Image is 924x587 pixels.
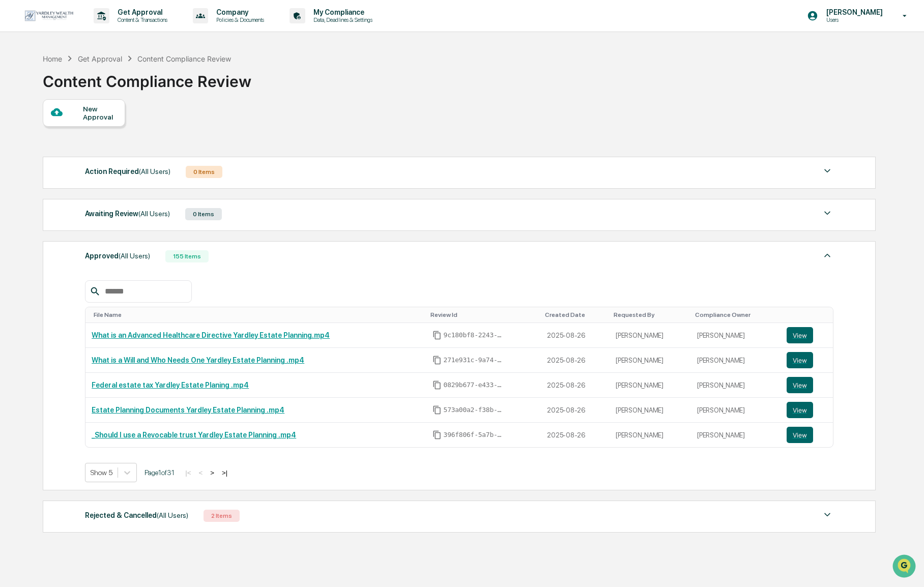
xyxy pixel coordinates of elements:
input: Clear [26,46,168,57]
span: 396f806f-5a7b-4b57-be1e-c248b2f9c433 [444,431,505,439]
a: What is a Will and Who Needs One Yardley Estate Planning .mp4 [92,356,304,364]
span: Page 1 of 31 [145,468,175,477]
span: 271e931c-9a74-402a-8a48-c239cf871e1c [444,356,505,364]
p: My Compliance [305,8,378,16]
td: [PERSON_NAME] [691,348,781,373]
td: [PERSON_NAME] [691,398,781,423]
p: How can we help? [10,21,185,38]
td: 2025-08-26 [541,373,610,398]
img: 1746055101610-c473b297-6a78-478c-a979-82029cc54cd1 [10,78,28,96]
div: 🖐️ [10,129,18,137]
div: 2 Items [204,510,240,522]
img: caret [821,249,833,261]
div: 155 Items [165,250,209,262]
p: [PERSON_NAME] [818,8,888,16]
p: Users [818,16,888,23]
td: [PERSON_NAME] [691,423,781,447]
div: 🗄️ [74,129,82,137]
a: 🗄️Attestations [70,124,130,142]
div: Content Compliance Review [137,54,231,63]
p: Get Approval [109,8,172,16]
div: Start new chat [35,78,167,88]
p: Company [208,8,269,16]
button: View [787,352,813,368]
span: Preclearance [20,128,66,138]
span: 0829b677-e433-4531-97ea-439144201886 [444,381,505,389]
a: Federal estate tax Yardley Estate Planing .mp4 [92,381,249,389]
div: Toggle SortBy [614,311,687,318]
div: Approved [85,249,150,262]
div: Toggle SortBy [789,311,829,318]
a: 🖐️Preclearance [6,124,70,142]
img: logo [24,10,73,21]
a: Estate Planning Documents Yardley Estate Planning .mp4 [92,406,284,414]
span: (All Users) [157,511,188,519]
img: caret [821,165,833,177]
a: View [787,377,827,393]
img: caret [821,207,833,219]
a: What is an Advanced Healthcare Directive Yardley Estate Planning.mp4 [92,331,330,339]
span: Copy Id [432,405,442,415]
span: Copy Id [432,331,442,340]
div: Toggle SortBy [430,311,537,318]
td: 2025-08-26 [541,323,610,348]
div: Home [43,54,62,63]
a: View [787,402,827,418]
span: (All Users) [139,167,170,175]
div: Awaiting Review [85,207,170,220]
td: 2025-08-26 [541,398,610,423]
span: Copy Id [432,356,442,365]
td: [PERSON_NAME] [610,323,691,348]
iframe: Open customer support [891,553,919,581]
span: (All Users) [119,252,150,260]
span: Data Lookup [20,148,64,158]
button: View [787,377,813,393]
div: Toggle SortBy [94,311,422,318]
td: [PERSON_NAME] [610,423,691,447]
div: Get Approval [78,54,122,63]
p: Policies & Documents [208,16,269,23]
span: Copy Id [432,430,442,439]
td: [PERSON_NAME] [610,373,691,398]
td: 2025-08-26 [541,348,610,373]
div: Toggle SortBy [545,311,605,318]
button: > [207,468,217,477]
div: Toggle SortBy [695,311,776,318]
a: View [787,352,827,368]
a: _Should I use a Revocable trust Yardley Estate Planning .mp4 [92,431,296,439]
div: We're available if you need us! [35,88,129,96]
p: Content & Transactions [109,16,172,23]
div: Rejected & Cancelled [85,509,188,522]
div: 🔎 [10,149,18,157]
a: 🔎Data Lookup [6,143,68,162]
button: Start new chat [173,81,185,93]
div: 0 Items [185,208,222,220]
span: 9c180bf8-2243-44e1-ba26-3ce2c21bda07 [444,331,505,339]
span: Copy Id [432,380,442,390]
button: |< [182,468,194,477]
span: Attestations [84,128,126,138]
button: View [787,427,813,443]
a: View [787,327,827,343]
button: >| [219,468,230,477]
div: Content Compliance Review [43,64,251,91]
div: 0 Items [186,166,222,178]
a: View [787,427,827,443]
span: 573a00a2-f38b-496a-92b7-04ab56410efb [444,406,505,414]
span: (All Users) [138,210,170,218]
img: caret [821,509,833,521]
td: [PERSON_NAME] [691,323,781,348]
button: View [787,402,813,418]
td: 2025-08-26 [541,423,610,447]
div: New Approval [83,105,117,121]
p: Data, Deadlines & Settings [305,16,378,23]
td: [PERSON_NAME] [610,348,691,373]
button: View [787,327,813,343]
td: [PERSON_NAME] [610,398,691,423]
a: Powered byPylon [72,172,123,180]
div: Action Required [85,165,170,178]
td: [PERSON_NAME] [691,373,781,398]
button: < [195,468,206,477]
